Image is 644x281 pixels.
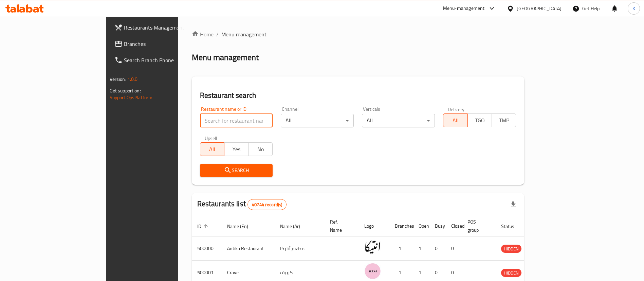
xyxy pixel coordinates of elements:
div: [GEOGRAPHIC_DATA] [517,5,562,12]
span: K [632,5,635,12]
span: HIDDEN [501,269,521,277]
span: Branches [124,40,208,48]
th: Branches [389,216,413,236]
label: Delivery [448,107,465,111]
th: Closed [446,216,462,236]
span: Name (Ar) [280,222,309,230]
span: TGO [471,116,489,125]
button: Yes [224,142,249,156]
span: Version: [110,75,126,84]
li: / [216,30,219,38]
button: All [443,113,467,127]
div: All [281,114,354,127]
span: TMP [495,116,513,125]
td: 0 [429,236,446,261]
button: Search [200,164,273,177]
h2: Restaurant search [200,90,516,101]
span: No [251,144,270,154]
h2: Menu management [192,52,259,63]
td: Antika Restaurant [222,236,275,261]
div: All [362,114,435,127]
div: Menu-management [443,4,485,13]
span: 1.0.0 [127,75,138,84]
span: Name (En) [227,222,257,230]
span: Search Branch Phone [124,56,208,64]
input: Search for restaurant name or ID.. [200,114,273,127]
span: ID [197,222,210,230]
span: POS group [467,218,487,234]
div: HIDDEN [501,269,521,277]
td: 1 [413,236,429,261]
button: TGO [467,113,492,127]
img: Crave [364,263,381,280]
span: HIDDEN [501,245,521,253]
a: Restaurants Management [109,19,214,36]
img: Antika Restaurant [364,239,381,256]
span: Get support on: [110,86,141,95]
th: Open [413,216,429,236]
div: Export file [505,196,521,213]
span: All [203,144,222,154]
div: Total records count [247,199,287,210]
th: Logo [359,216,389,236]
button: TMP [492,113,516,127]
td: 1 [389,236,413,261]
span: Ref. Name [330,218,351,234]
th: Busy [429,216,446,236]
button: All [200,142,224,156]
a: Search Branch Phone [109,52,214,68]
nav: breadcrumb [192,30,525,38]
a: Branches [109,36,214,52]
span: 40744 record(s) [248,201,286,208]
td: مطعم أنتيكا [275,236,325,261]
span: All [446,116,465,125]
h2: Restaurants list [197,199,287,210]
td: 0 [446,236,462,261]
label: Upsell [205,136,217,140]
button: No [248,142,273,156]
span: Status [501,222,523,230]
span: Search [205,166,268,175]
a: Support.OpsPlatform [110,93,153,102]
span: Restaurants Management [124,23,208,32]
span: Yes [227,144,246,154]
span: Menu management [221,30,266,38]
